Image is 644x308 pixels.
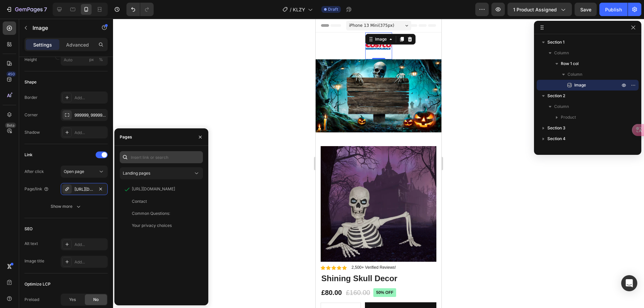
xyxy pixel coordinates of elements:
span: Image [574,82,586,88]
span: Product [561,114,576,121]
p: Image [33,24,90,32]
span: No [93,297,99,303]
div: Publish [605,6,622,13]
div: Link [24,152,33,158]
div: Undo/Redo [126,3,154,16]
button: Publish [599,3,628,16]
p: Advanced [66,41,89,48]
div: 999999, 999999, 999999, 999999 [74,112,106,118]
div: 450 [6,71,16,77]
div: [URL][DOMAIN_NAME] [132,186,175,192]
div: Pages [120,134,132,140]
input: quantity [5,284,45,298]
div: Contact [132,198,147,204]
div: Your privacy choices [132,223,172,229]
div: After click [24,169,44,175]
button: Show more [24,200,108,212]
p: Settings [33,41,52,48]
span: Draft [328,6,338,12]
div: Shape [24,79,37,85]
div: px [89,57,94,63]
div: Shadow [24,129,40,135]
div: Alt text [24,241,38,247]
span: Column [568,71,582,78]
input: px% [61,54,108,66]
button: Save [575,3,597,16]
div: Add... [74,130,106,136]
span: Section 2 [547,93,565,99]
div: GET IT NOW [71,288,99,294]
button: GET IT NOW [49,284,121,299]
iframe: Design area [316,19,441,308]
span: KLZY [293,6,305,13]
span: 1 product assigned [513,6,557,13]
div: Image title [24,258,44,264]
label: Height [24,57,37,63]
div: Common Questions: [132,210,170,217]
div: Show more [51,203,82,210]
span: Column [554,103,569,110]
div: Corner [24,112,38,118]
div: Add... [74,259,106,265]
span: Column [554,50,569,56]
button: 1 product assigned [507,3,572,16]
button: Open page [61,166,108,178]
div: Preload [24,297,39,303]
button: % [88,56,96,64]
p: 7 [44,5,47,13]
div: Page/link [24,186,49,192]
span: Open page [64,169,84,174]
span: Landing pages [123,171,150,176]
div: Optimize LCP [24,281,51,287]
button: px [97,56,105,64]
button: Landing pages [120,167,203,179]
input: Insert link or search [120,151,203,163]
div: Add... [74,242,106,248]
div: [URL][DOMAIN_NAME] [74,186,94,192]
div: Add... [74,95,106,101]
span: Yes [69,297,76,303]
span: / [290,6,291,13]
span: Row 1 col [561,60,579,67]
span: Section 1 [547,39,565,46]
button: 7 [3,3,50,16]
div: Beta [5,123,16,128]
div: % [99,57,103,63]
span: Save [580,7,591,12]
div: Open Intercom Messenger [621,275,637,291]
div: Border [24,95,38,101]
span: Section 4 [547,135,566,142]
div: SEO [24,226,33,232]
span: Section 3 [547,125,566,131]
